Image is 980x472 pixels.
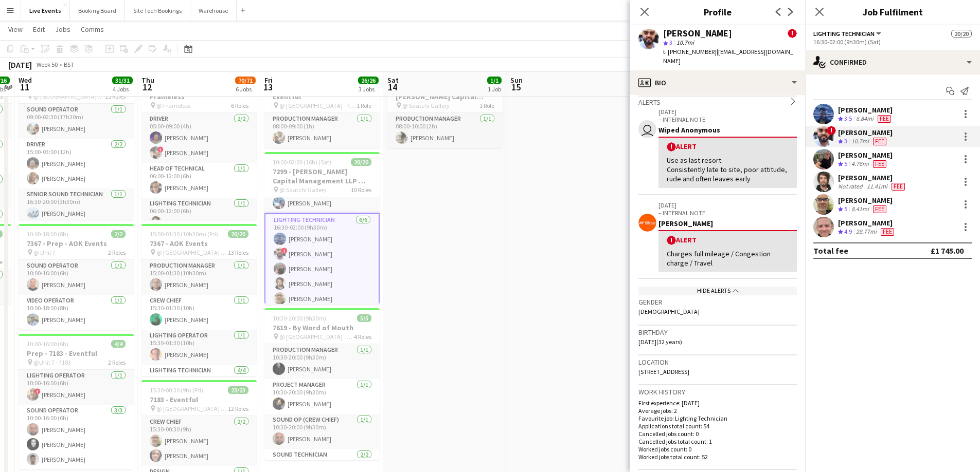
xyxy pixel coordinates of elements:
div: Crew has different fees then in role [889,182,907,191]
app-job-card: 09:00-03:00 (18h) (Thu)24/247078 - By Word of Mouth @ [GEOGRAPHIC_DATA] - 707815 RolesSound Opera... [19,68,134,220]
span: Fee [878,115,891,123]
span: Week 50 [34,61,60,68]
p: – INTERNAL NOTE [658,209,797,217]
p: Average jobs: 2 [638,407,797,414]
span: [DEMOGRAPHIC_DATA] [638,308,700,315]
div: Charges full mileage / Congestion charge / Travel [667,249,789,268]
div: [PERSON_NAME] [838,196,893,205]
div: Wiped Anonymous [658,125,797,135]
div: £1 745.00 [931,246,964,256]
span: 11 [17,81,32,93]
div: 15:00-01:30 (10h30m) (Fri)20/207367 - AOK Events @ [GEOGRAPHIC_DATA] - 736713 RolesProduction Man... [141,224,257,376]
div: [PERSON_NAME] [838,105,893,115]
span: Thu [141,75,154,85]
span: 10:30-20:00 (9h30m) [273,314,326,322]
span: @ Unit 7 [33,249,56,256]
span: 2/2 [111,230,126,238]
div: [PERSON_NAME] [838,218,896,228]
div: 16:30-02:00 (9h30m) (Sat) [813,38,972,46]
span: ! [667,236,676,245]
div: Confirmed [805,50,980,74]
span: @ [GEOGRAPHIC_DATA] - 7367 [156,249,228,256]
h3: Gender [638,297,797,307]
span: 3 [844,137,847,145]
app-card-role: Lighting Technician6/616:30-02:00 (9h30m)[PERSON_NAME]![PERSON_NAME][PERSON_NAME][PERSON_NAME][PE... [264,213,380,325]
app-job-card: 10:00-18:00 (8h)2/27367 - Prep - AOK Events @ Unit 72 RolesSound Operator1/110:00-16:00 (6h)[PERS... [19,224,134,330]
app-job-card: 10:00-02:00 (16h) (Sat)20/207299 - [PERSON_NAME] Capital Management LLP @ Saatchi Gallery @ Saatc... [264,152,380,304]
div: [PERSON_NAME] [838,173,907,182]
span: Fee [881,228,894,236]
h3: 7367 - Prep - AOK Events [19,239,134,248]
div: Crew has different fees then in role [876,115,893,123]
span: 20/20 [228,230,248,238]
app-job-card: 08:00-10:00 (2h)1/1Next-day Collection - 7299 - [PERSON_NAME] Capital Management LLP @ Saatchi Ga... [387,68,503,148]
span: ! [827,126,836,135]
app-job-card: 05:00-12:00 (7h)7/77686 - Identity Global @ Frameless @ Frameless6 RolesDriver2/205:00-09:00 (4h)... [141,68,257,220]
span: Fri [264,75,273,85]
div: 6.84mi [854,115,876,123]
span: ! [157,146,164,153]
div: 3 Jobs [359,85,378,93]
app-card-role: Production Manager1/108:00-10:00 (2h)[PERSON_NAME] [387,113,503,148]
span: 12 Roles [228,405,248,412]
span: ! [788,29,797,38]
span: Sun [510,75,523,85]
span: @Unit 7 - 7183 [33,358,71,366]
a: Edit [29,23,49,36]
span: Fee [873,160,886,168]
span: Jobs [55,25,70,34]
span: Comms [81,25,104,34]
a: Jobs [51,23,75,36]
span: 4 Roles [354,333,371,341]
p: Applications total count: 54 [638,422,797,430]
h3: Birthday [638,328,797,337]
app-card-role: Project Manager1/110:30-20:00 (9h30m)[PERSON_NAME] [264,379,380,414]
div: Crew has different fees then in role [879,228,896,236]
div: Hide alerts [638,287,797,295]
span: 4.9 [844,228,852,235]
p: Worked jobs total count: 52 [638,453,797,461]
p: Favourite job: Lighting Technician [638,414,797,422]
div: Crew has different fees then in role [871,160,888,168]
div: Crew has different fees then in role [871,137,888,146]
h3: 7299 - [PERSON_NAME] Capital Management LLP @ Saatchi Gallery [264,167,380,185]
p: [DATE] [658,108,797,116]
span: 20/20 [951,30,972,37]
div: [DATE] [8,60,32,70]
app-card-role: Video Operator1/110:00-18:00 (8h)[PERSON_NAME] [19,295,134,330]
h3: Work history [638,387,797,397]
app-card-role: Driver2/205:00-09:00 (4h)[PERSON_NAME]![PERSON_NAME] [141,113,257,163]
app-card-role: Head of Technical1/106:00-12:00 (6h)[PERSON_NAME] [141,163,257,198]
span: 6 Roles [231,102,248,109]
span: Fee [873,205,886,213]
div: Not rated [838,182,865,191]
h3: Job Fulfilment [805,5,980,18]
span: 13 Roles [228,249,248,256]
span: 5 [844,160,847,167]
div: 4.76mi [849,160,871,168]
span: Wed [19,75,32,85]
span: 31/31 [112,77,133,84]
a: View [4,23,27,36]
button: Site Tech Bookings [125,1,190,21]
div: 1 Job [488,85,501,93]
span: 3.5 [844,115,852,122]
div: Bio [630,70,805,95]
p: Cancelled jobs total count: 1 [638,438,797,445]
div: 11.41mi [865,182,889,191]
p: First experience: [DATE] [638,399,797,407]
span: 5 [844,205,847,213]
app-job-card: 08:00-09:00 (1h)1/1Orangery Load-out - 7183 - Eventful @ [GEOGRAPHIC_DATA] - 71831 RoleProduction... [264,68,380,148]
app-card-role: Sound Operator1/110:00-16:00 (6h)[PERSON_NAME] [19,260,134,295]
span: 15:00-01:30 (10h30m) (Fri) [150,230,218,238]
span: 10.7mi [674,39,696,46]
h3: Prep - 7183 - Eventful [19,349,134,358]
span: Lighting Technician [813,30,875,37]
span: 3 [669,39,672,46]
h3: Location [638,357,797,367]
h3: 7367 - AOK Events [141,239,257,248]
